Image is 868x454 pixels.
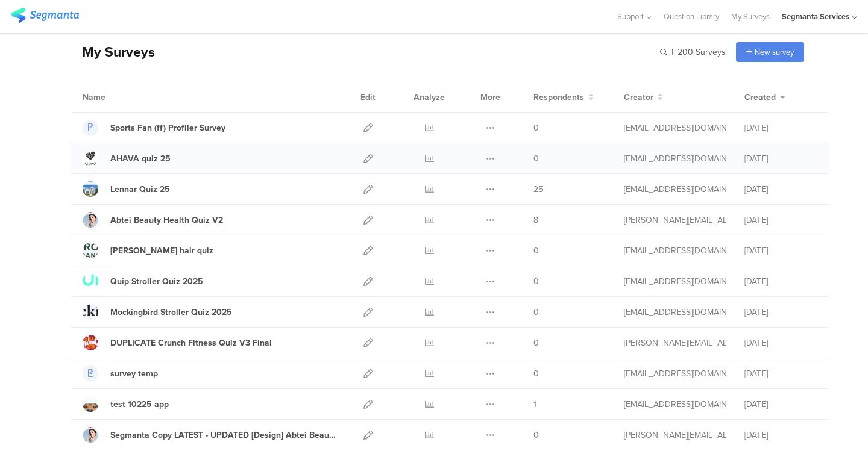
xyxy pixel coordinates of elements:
div: [DATE] [744,244,817,257]
div: Segmanta Services [782,11,849,22]
img: segmanta logo [11,8,79,23]
div: survey temp [110,367,158,380]
span: 0 [533,337,539,349]
div: [DATE] [744,398,817,411]
div: Mockingbird Stroller Quiz 2025 [110,306,232,319]
div: eliran@segmanta.com [624,152,726,165]
span: 0 [533,306,539,319]
div: DUPLICATE Crunch Fitness Quiz V3 Final [110,337,272,349]
a: [PERSON_NAME] hair quiz [83,243,213,258]
span: Support [617,11,644,22]
a: AHAVA quiz 25 [83,151,171,166]
div: Abtei Beauty Health Quiz V2 [110,214,223,226]
a: Quip Stroller Quiz 2025 [83,273,203,289]
div: [DATE] [744,152,817,165]
div: More [477,82,503,112]
span: Created [744,91,776,104]
div: eliran@segmanta.com [624,306,726,319]
div: riel@segmanta.com [624,214,726,226]
div: Quip Stroller Quiz 2025 [110,275,203,288]
a: DUPLICATE Crunch Fitness Quiz V3 Final [83,335,272,350]
button: Created [744,91,785,104]
span: 25 [533,183,543,196]
div: riel@segmanta.com [624,337,726,349]
div: eliran@segmanta.com [624,367,726,380]
div: [DATE] [744,183,817,196]
div: Name [83,91,155,104]
a: Sports Fan (ff) Profiler Survey [83,120,225,135]
a: test 10225 app [83,396,169,412]
div: eliran@segmanta.com [624,275,726,288]
div: eliran@segmanta.com [624,183,726,196]
div: AHAVA quiz 25 [110,152,171,165]
span: 0 [533,367,539,380]
button: Creator [624,91,663,104]
div: Analyze [411,82,447,112]
a: Segmanta Copy LATEST - UPDATED [Design] Abtei Beauty Health Quiz [83,427,337,443]
span: 0 [533,244,539,257]
span: 200 Surveys [678,46,726,58]
span: Creator [624,91,653,104]
div: [DATE] [744,337,817,349]
span: 0 [533,275,539,288]
div: Edit [355,82,381,112]
span: 0 [533,122,539,134]
div: eliran@segmanta.com [624,122,726,134]
a: Mockingbird Stroller Quiz 2025 [83,304,232,320]
a: Lennar Quiz 25 [83,181,170,197]
div: [DATE] [744,122,817,134]
div: riel@segmanta.com [624,429,726,441]
div: [DATE] [744,275,817,288]
button: Respondents [533,91,594,104]
span: | [670,46,675,58]
a: survey temp [83,365,158,381]
div: Segmanta Copy LATEST - UPDATED [Design] Abtei Beauty Health Quiz [110,429,337,441]
div: Sports Fan (ff) Profiler Survey [110,122,225,134]
div: Lennar Quiz 25 [110,183,170,196]
div: eliran@segmanta.com [624,398,726,411]
div: My Surveys [70,42,155,62]
div: eliran@segmanta.com [624,244,726,257]
a: Abtei Beauty Health Quiz V2 [83,212,223,228]
span: 1 [533,398,536,411]
div: [DATE] [744,306,817,319]
span: Respondents [533,91,584,104]
span: 8 [533,214,538,226]
span: New survey [755,46,794,58]
div: test 10225 app [110,398,169,411]
span: 0 [533,429,539,441]
span: 0 [533,152,539,165]
div: [DATE] [744,214,817,226]
div: [DATE] [744,429,817,441]
div: YVES ROCHER hair quiz [110,244,213,257]
div: [DATE] [744,367,817,380]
